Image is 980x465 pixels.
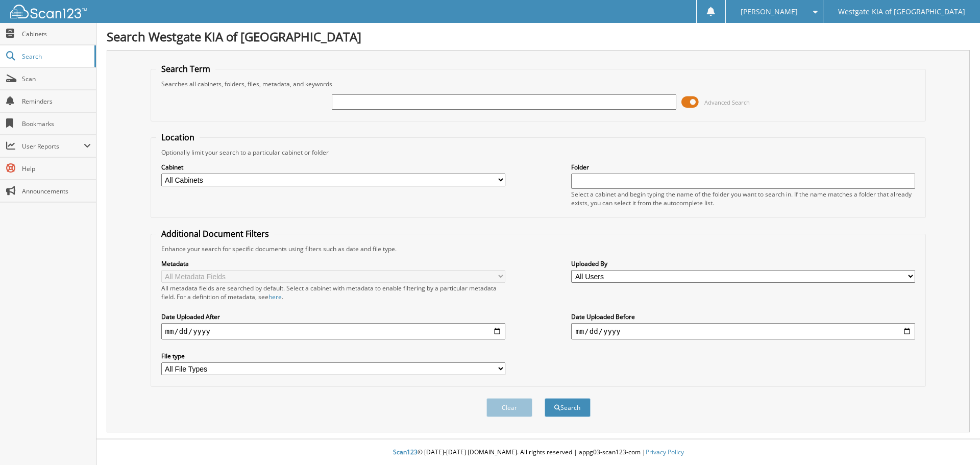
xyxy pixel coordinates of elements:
iframe: Chat Widget [929,416,980,465]
label: Metadata [161,259,505,268]
span: Advanced Search [704,99,750,106]
input: end [571,323,915,339]
label: Uploaded By [571,259,915,268]
label: Date Uploaded Before [571,312,915,321]
span: Cabinets [22,30,91,38]
label: File type [161,352,505,360]
span: Search [22,52,89,61]
label: Cabinet [161,163,505,172]
div: Select a cabinet and begin typing the name of the folder you want to search in. If the name match... [571,190,915,207]
span: Scan [22,75,91,83]
span: Scan123 [393,448,418,456]
legend: Location [156,132,200,143]
div: Enhance your search for specific documents using filters such as date and file type. [156,244,921,253]
input: start [161,323,505,339]
img: scan123-logo-white.svg [10,5,87,18]
div: Optionally limit your search to a particular cabinet or folder [156,148,921,157]
span: Bookmarks [22,119,91,128]
label: Date Uploaded After [161,312,505,321]
button: Search [545,398,591,417]
div: All metadata fields are searched by default. Select a cabinet with metadata to enable filtering b... [161,284,505,301]
span: Reminders [22,97,91,106]
legend: Additional Document Filters [156,228,274,239]
div: © [DATE]-[DATE] [DOMAIN_NAME]. All rights reserved | appg03-scan123-com | [96,440,980,465]
span: User Reports [22,142,84,151]
span: [PERSON_NAME] [741,9,798,15]
button: Clear [486,398,532,417]
span: Announcements [22,187,91,195]
legend: Search Term [156,63,215,75]
div: Searches all cabinets, folders, files, metadata, and keywords [156,80,921,88]
span: Help [22,164,91,173]
a: here [268,292,282,301]
label: Folder [571,163,915,172]
h1: Search Westgate KIA of [GEOGRAPHIC_DATA] [107,28,970,45]
a: Privacy Policy [646,448,684,456]
span: Westgate KIA of [GEOGRAPHIC_DATA] [838,9,965,15]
